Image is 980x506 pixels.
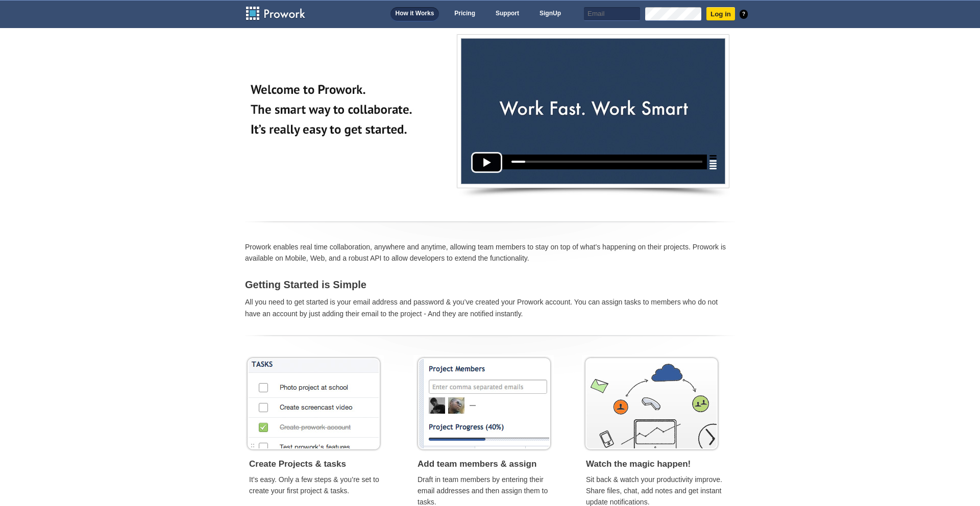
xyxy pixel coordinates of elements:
a: ? [740,10,748,19]
a: How it Works [390,7,439,21]
h3: Watch the magic happen! [582,457,722,471]
img: how3.jpg [582,355,722,454]
input: Email [584,7,640,21]
p: It’s easy. Only a few steps & you’re set to create your first project & tasks. [245,474,385,497]
a: Pricing [449,7,480,21]
a: Support [491,7,524,21]
img: how2.jpg [413,355,554,454]
img: video.jpg [456,33,730,198]
h3: Add team members & assign [413,457,554,471]
p: All you need to get started is your email address and password & you’ve created your Prowork acco... [245,296,735,319]
h2: Getting Started is Simple [245,275,735,294]
input: Log in [706,7,735,20]
p: Prowork enables real time collaboration, anywhere and anytime, allowing team members to stay on t... [245,241,735,264]
h3: Create Projects & tasks [245,457,385,471]
a: SignUp [534,7,566,21]
img: how1.jpg [245,355,384,454]
a: Prowork [245,6,318,21]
